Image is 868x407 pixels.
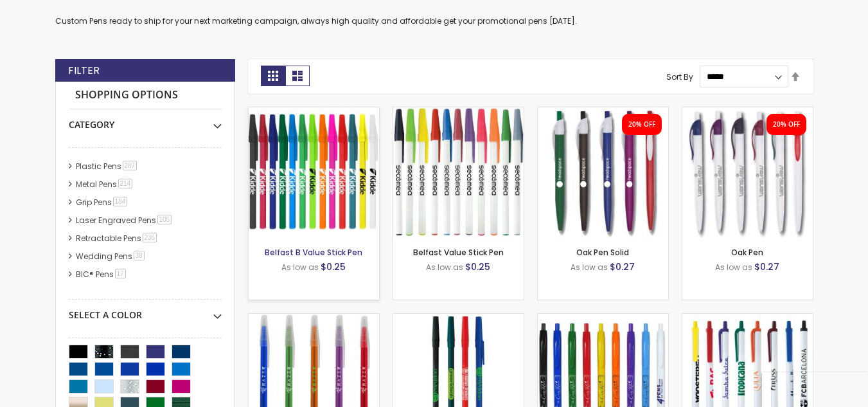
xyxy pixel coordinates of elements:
[666,71,693,82] label: Sort By
[762,372,868,407] iframe: Google Customer Reviews
[538,107,668,238] img: Oak Pen Solid
[538,313,668,324] a: Custom Cambria Plastic Retractable Ballpoint Pen - Monochromatic Body Color
[134,251,145,260] span: 38
[249,107,379,118] a: Belfast B Value Stick Pen
[73,251,149,262] a: Wedding Pens38
[682,313,813,324] a: Contender Pen
[265,247,362,258] a: Belfast B Value Stick Pen
[69,300,222,321] div: Select A Color
[249,313,379,324] a: Belfast Translucent Value Stick Pen
[68,64,100,78] strong: Filter
[682,107,813,238] img: Oak Pen
[115,269,126,278] span: 17
[118,179,133,188] span: 214
[773,120,800,129] div: 20% OFF
[157,215,172,224] span: 105
[261,66,285,86] strong: Grid
[628,120,655,129] div: 20% OFF
[281,262,319,273] span: As low as
[393,107,524,118] a: Belfast Value Stick Pen
[393,313,524,324] a: Corporate Promo Stick Pen
[123,161,137,170] span: 287
[426,262,463,273] span: As low as
[321,260,346,273] span: $0.25
[571,262,608,273] span: As low as
[715,262,752,273] span: As low as
[465,260,490,273] span: $0.25
[682,107,813,118] a: Oak Pen
[249,107,379,238] img: Belfast B Value Stick Pen
[73,179,137,190] a: Metal Pens214
[73,215,177,226] a: Laser Engraved Pens105
[69,109,222,131] div: Category
[73,197,132,208] a: Grip Pens184
[754,260,779,273] span: $0.27
[143,233,157,242] span: 235
[69,82,222,109] strong: Shopping Options
[538,107,668,118] a: Oak Pen Solid
[73,233,162,244] a: Retractable Pens235
[393,107,524,238] img: Belfast Value Stick Pen
[73,161,142,172] a: Plastic Pens287
[413,247,504,258] a: Belfast Value Stick Pen
[113,197,128,206] span: 184
[73,269,130,280] a: BIC® Pens17
[731,247,763,258] a: Oak Pen
[576,247,629,258] a: Oak Pen Solid
[610,260,635,273] span: $0.27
